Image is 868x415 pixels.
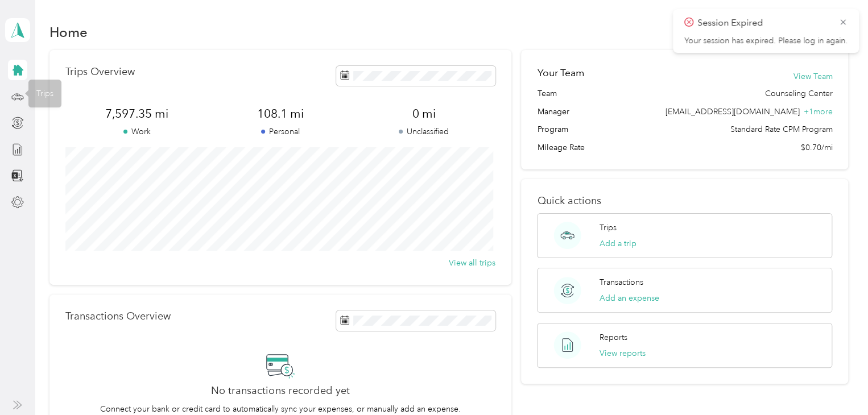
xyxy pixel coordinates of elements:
span: 108.1 mi [209,106,352,122]
button: View reports [600,347,646,359]
iframe: Everlance-gr Chat Button Frame [804,351,868,415]
p: Trips [600,222,617,234]
p: Unclassified [352,126,495,138]
span: Program [537,123,568,135]
p: Transactions [600,276,643,288]
span: 0 mi [352,106,495,122]
span: Counseling Center [764,88,832,99]
span: $0.70/mi [800,142,832,153]
span: Standard Rate CPM Program [730,123,832,135]
span: Manager [537,106,569,118]
h2: No transactions recorded yet [211,385,349,397]
p: Connect your bank or credit card to automatically sync your expenses, or manually add an expense. [100,403,461,415]
p: Transactions Overview [65,310,171,322]
p: Work [65,126,209,138]
p: Trips Overview [65,66,135,78]
button: View Team [793,70,832,82]
button: Add a trip [600,238,636,250]
span: [EMAIL_ADDRESS][DOMAIN_NAME] [665,107,799,117]
button: View all trips [449,257,495,269]
span: Mileage Rate [537,142,584,153]
button: Add an expense [600,292,659,304]
span: Team [537,88,556,99]
p: Your session has expired. Please log in again. [684,36,848,46]
span: + 1 more [803,107,832,117]
h2: Your Team [537,66,584,80]
p: Personal [209,126,352,138]
div: Trips [28,80,61,107]
p: Reports [600,331,627,343]
h1: Home [49,26,88,38]
p: Session Expired [697,16,830,30]
span: 7,597.35 mi [65,106,209,122]
p: Quick actions [537,195,832,207]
